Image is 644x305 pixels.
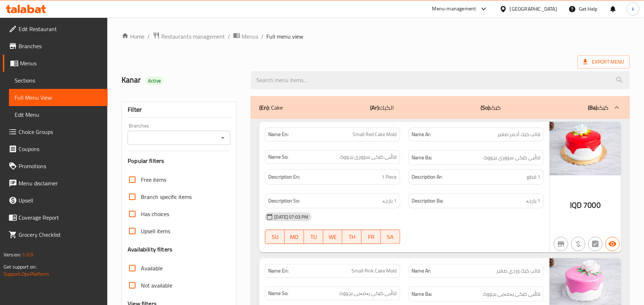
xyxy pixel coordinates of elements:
button: FR [362,230,381,244]
b: (Ar): [370,102,380,113]
a: Promotions [3,157,108,175]
a: Branches [3,37,108,55]
span: Sections [15,76,102,85]
strong: Description Ba: [412,196,444,205]
span: Active [145,77,164,84]
span: 1 Piece [382,172,397,181]
input: search [251,71,630,89]
strong: Name So: [268,153,288,161]
span: SU [268,232,282,242]
span: Edit Restaurant [19,25,102,33]
a: Full Menu View [9,89,108,106]
a: Support.OpsPlatform [4,269,49,279]
h2: Kanar [122,75,242,85]
h3: Availability filters [128,245,172,254]
h3: Popular filters [128,157,230,165]
strong: Name Ar: [412,267,431,275]
li: / [147,32,150,41]
span: TH [345,232,359,242]
span: MO [287,232,301,242]
a: Restaurants management [153,32,225,41]
a: Menus [233,32,258,41]
span: قاڵبی کێکی سووری بچووک [340,153,397,161]
span: Restaurants management [161,32,225,41]
div: (En): Cake(Ar):الكيك(So):کێک(Ba):کێک [251,96,630,119]
b: (En): [259,102,270,113]
button: Open [218,133,228,143]
span: TU [307,232,320,242]
button: TU [304,230,323,244]
span: Coupons [19,145,102,153]
span: Grocery Checklist [19,230,102,239]
a: Sections [9,72,108,89]
strong: Name So: [268,290,288,297]
span: Free items [141,175,166,184]
nav: breadcrumb [122,32,630,41]
li: / [228,32,230,41]
strong: Name En: [268,267,289,275]
p: کێک [588,103,608,112]
span: FR [364,232,378,242]
span: Has choices [141,210,169,218]
div: Active [145,76,164,85]
span: قاڵبی کێکی پەمەیی بچووک [339,290,397,297]
span: SA [384,232,397,242]
a: Coupons [3,140,108,157]
span: Menus [242,32,258,41]
span: Upsell items [141,227,170,235]
button: SA [381,230,400,244]
span: قاڵبی کێکی پەمەیی بچووک [483,290,540,299]
span: IQD [570,198,582,212]
strong: Name Ba: [412,290,432,299]
span: Export Menu [577,55,630,69]
a: Grocery Checklist [3,226,108,243]
span: 1 پارچە [526,196,540,205]
span: Edit Menu [15,110,102,119]
button: SU [265,230,285,244]
a: Edit Menu [9,106,108,123]
div: [GEOGRAPHIC_DATA] [510,5,557,13]
strong: Description Ar: [412,172,443,181]
span: 1.0.0 [22,250,33,259]
strong: Name Ar: [412,131,431,138]
button: Not branch specific item [554,237,568,251]
a: Home [122,32,144,41]
button: Not has choices [588,237,603,251]
strong: Name Ba: [412,153,432,162]
div: Menu-management [432,5,476,13]
span: Full Menu View [15,93,102,102]
b: (Ba): [588,102,598,113]
button: TH [342,230,362,244]
span: [DATE] 07:03 PM [271,214,311,220]
a: Coverage Report [3,209,108,226]
span: Available [141,264,163,272]
p: Cake [259,103,283,112]
strong: Description So: [268,196,300,205]
span: 7000 [583,198,601,212]
span: Version: [4,250,21,259]
span: k [632,5,634,13]
span: Small Red Cake Mold [353,131,397,138]
button: WE [323,230,343,244]
div: Filter [128,102,230,117]
span: Get support on: [4,262,36,271]
button: MO [285,230,304,244]
span: Not available [141,281,172,290]
a: Menus [3,55,108,72]
img: Small_Red_Cake_Mold638905359985602196.jpg [550,122,621,175]
b: (So): [481,102,491,113]
span: 1 قطع [527,172,540,181]
span: Branches [19,42,102,50]
span: Promotions [19,162,102,170]
span: Branch specific items [141,192,192,201]
span: Export Menu [583,57,624,66]
span: Upsell [19,196,102,205]
li: / [261,32,264,41]
span: Choice Groups [19,127,102,136]
span: قالب كيك وردي صغير [496,267,540,275]
span: قالب كيك أحمر صغير [497,131,540,138]
button: Available [605,237,620,251]
span: WE [326,232,340,242]
a: Choice Groups [3,123,108,140]
span: Menu disclaimer [19,179,102,187]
